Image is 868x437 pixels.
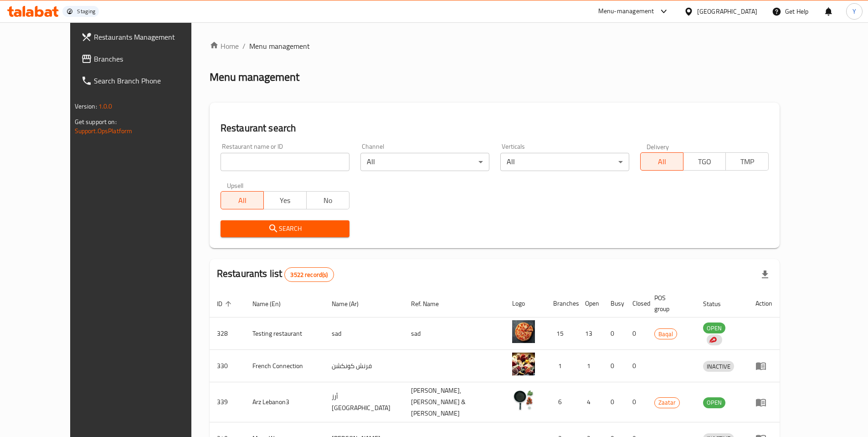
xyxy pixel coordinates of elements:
[703,361,734,372] span: INACTIVE
[546,382,578,422] td: 6
[210,70,299,84] h2: Menu management
[655,329,677,339] span: Baqal
[725,152,769,171] button: TMP
[754,264,776,286] div: Export file
[647,143,669,150] label: Delivery
[655,397,679,408] span: Zaatar
[75,100,97,112] span: Version:
[210,317,245,350] td: 328
[74,70,215,92] a: Search Branch Phone
[703,323,725,333] span: OPEN
[546,317,578,350] td: 15
[221,121,769,135] h2: Restaurant search
[324,382,404,422] td: أرز [GEOGRAPHIC_DATA]
[404,317,504,350] td: sad
[404,382,504,422] td: [PERSON_NAME],[PERSON_NAME] & [PERSON_NAME]
[221,191,264,209] button: All
[94,53,208,64] span: Branches
[644,155,680,168] span: All
[703,397,725,408] div: OPEN
[853,6,856,16] span: Y
[703,397,725,408] span: OPEN
[603,317,625,350] td: 0
[75,125,133,137] a: Support.OpsPlatform
[217,267,334,282] h2: Restaurants list
[625,382,647,422] td: 0
[77,8,95,15] div: Staging
[267,194,303,207] span: Yes
[324,350,404,382] td: فرنش كونكشن
[654,292,685,314] span: POS group
[603,382,625,422] td: 0
[755,397,772,408] div: Menu
[546,290,578,317] th: Branches
[74,26,215,48] a: Restaurants Management
[242,41,246,52] li: /
[512,353,535,375] img: French Connection
[263,191,307,209] button: Yes
[500,153,629,171] div: All
[324,317,404,350] td: sad
[210,41,780,52] nav: breadcrumb
[245,382,324,422] td: Arz Lebanon3
[98,100,113,112] span: 1.0.0
[578,317,603,350] td: 13
[578,350,603,382] td: 1
[603,290,625,317] th: Busy
[228,223,342,234] span: Search
[221,153,349,171] input: Search for restaurant name or ID..
[210,350,245,382] td: 330
[252,298,293,309] span: Name (En)
[249,41,310,52] span: Menu management
[755,360,772,371] div: Menu
[210,382,245,422] td: 339
[285,271,333,279] span: 3522 record(s)
[625,350,647,382] td: 0
[284,267,334,282] div: Total records count
[603,350,625,382] td: 0
[578,290,603,317] th: Open
[360,153,489,171] div: All
[598,6,654,17] div: Menu-management
[245,350,324,382] td: French Connection
[245,317,324,350] td: Testing restaurant
[210,41,239,52] a: Home
[225,194,260,207] span: All
[687,155,723,168] span: TGO
[703,298,733,309] span: Status
[217,298,234,309] span: ID
[512,389,535,412] img: Arz Lebanon3
[748,290,780,317] th: Action
[512,320,535,343] img: Testing restaurant
[707,334,722,345] div: Indicates that the vendor menu management has been moved to DH Catalog service
[74,48,215,70] a: Branches
[709,336,717,344] img: delivery hero logo
[625,290,647,317] th: Closed
[505,290,546,317] th: Logo
[310,194,346,207] span: No
[703,361,734,372] div: INACTIVE
[221,220,349,237] button: Search
[578,382,603,422] td: 4
[546,350,578,382] td: 1
[703,323,725,333] div: OPEN
[411,298,451,309] span: Ref. Name
[625,317,647,350] td: 0
[94,75,208,86] span: Search Branch Phone
[227,182,244,188] label: Upsell
[729,155,765,168] span: TMP
[306,191,349,209] button: No
[697,6,757,16] div: [GEOGRAPHIC_DATA]
[75,116,117,128] span: Get support on:
[332,298,370,309] span: Name (Ar)
[640,152,683,171] button: All
[683,152,726,171] button: TGO
[94,31,208,42] span: Restaurants Management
